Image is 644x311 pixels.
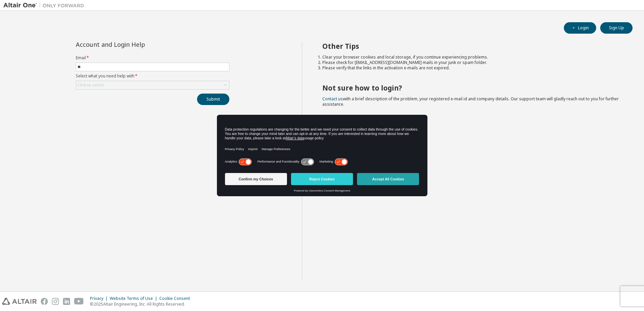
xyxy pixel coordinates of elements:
[322,60,621,65] li: Please check for [EMAIL_ADDRESS][DOMAIN_NAME] mails in your junk or spam folder.
[41,298,48,305] img: facebook.svg
[322,96,619,107] span: with a brief description of the problem, your registered e-mail id and company details. Our suppo...
[74,298,84,305] img: youtube.svg
[564,22,596,34] button: Login
[322,65,621,71] li: Please verify that the links in the activation e-mails are not expired.
[159,296,194,301] div: Cookie Consent
[322,83,621,92] h2: Not sure how to login?
[3,2,88,9] img: Altair One
[322,55,621,60] li: Clear your browser cookies and local storage, if you continue experiencing problems.
[63,298,70,305] img: linkedin.svg
[197,94,229,105] button: Submit
[52,298,59,305] img: instagram.svg
[600,22,633,34] button: Sign Up
[2,298,37,305] img: altair_logo.svg
[76,73,229,79] label: Select what you need help with
[76,42,199,47] div: Account and Login Help
[110,296,159,301] div: Website Terms of Use
[322,42,621,50] h2: Other Tips
[90,301,194,307] p: © 2025 Altair Engineering, Inc. All Rights Reserved.
[76,55,229,61] label: Email
[322,96,343,102] a: Contact us
[76,81,229,89] div: Click to select
[77,82,104,88] div: Click to select
[90,296,110,301] div: Privacy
